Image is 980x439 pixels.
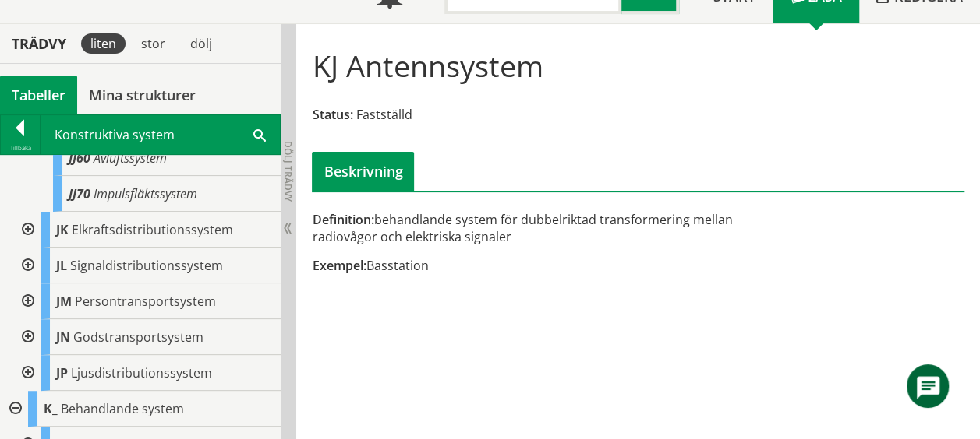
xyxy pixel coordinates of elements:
span: JJ70 [69,185,90,202]
div: Basstation [312,257,741,274]
span: JL [56,257,67,274]
div: behandlande system för dubbelriktad transformering mellan radiovågor och elektriska signaler [312,211,741,245]
span: Status: [312,106,352,123]
span: Persontransportsystem [75,293,216,310]
div: Konstruktiva system [41,115,280,154]
div: dölj [181,33,221,54]
div: Trädvy [3,35,75,52]
h1: KJ Antennsystem [312,48,543,83]
div: Tillbaka [1,142,40,154]
span: Dölj trädvy [281,141,295,202]
a: Mina strukturer [77,76,207,114]
div: liten [81,33,126,54]
span: JJ60 [69,149,90,167]
span: Behandlande system [61,400,184,417]
span: JK [56,221,69,238]
span: Ljusdistributionssystem [71,364,212,381]
span: Definition: [312,211,373,228]
div: Beskrivning [312,152,414,191]
span: Exempel: [312,257,366,274]
div: stor [132,33,175,54]
span: Impulsfläktssystem [94,185,197,202]
span: Avluftssystem [94,149,167,167]
span: JP [56,364,68,381]
span: Sök i tabellen [253,126,266,142]
span: Fastställd [356,106,412,123]
span: JN [56,328,70,346]
span: Godstransportsystem [73,328,203,346]
span: Signaldistributionssystem [70,257,223,274]
span: Elkraftsdistributionssystem [72,221,233,238]
span: JM [56,293,72,310]
span: K_ [44,400,58,417]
